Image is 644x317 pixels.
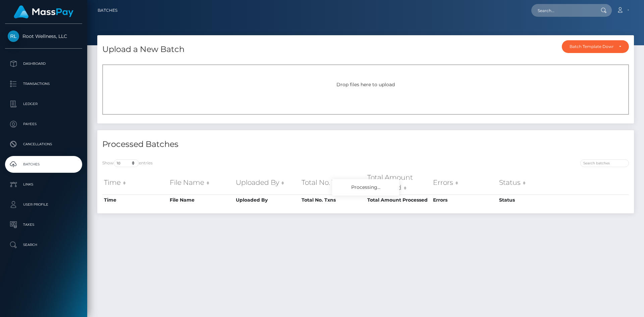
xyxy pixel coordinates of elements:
th: Errors [431,195,497,205]
img: MassPay Logo [14,5,73,18]
p: Batches [8,159,79,169]
a: Dashboard [5,55,82,72]
a: Search [5,236,82,253]
p: Search [8,240,79,250]
p: Transactions [8,79,79,89]
th: File Name [168,171,234,195]
th: Total Amount Processed [366,171,431,195]
a: User Profile [5,196,82,213]
th: Time [102,171,168,195]
th: Uploaded By [234,195,300,205]
p: Ledger [8,99,79,109]
p: Payees [8,119,79,129]
h4: Upload a New Batch [102,44,184,55]
th: File Name [168,195,234,205]
a: Transactions [5,75,82,92]
button: Batch Template Download [562,40,629,53]
label: Show entries [102,159,153,167]
a: Cancellations [5,136,82,153]
a: Taxes [5,216,82,233]
img: Root Wellness, LLC [8,31,19,42]
th: Time [102,195,168,205]
th: Total Amount Processed [366,195,431,205]
span: Root Wellness, LLC [5,33,82,39]
a: Links [5,176,82,193]
span: Drop files here to upload [336,82,395,88]
div: Batch Template Download [570,44,613,49]
p: Taxes [8,220,79,230]
th: Total No. Txns [300,171,366,195]
p: Cancellations [8,139,79,149]
p: User Profile [8,200,79,210]
th: Status [497,195,563,205]
p: Dashboard [8,59,79,69]
div: Processing... [332,179,399,196]
th: Uploaded By [234,171,300,195]
a: Batches [98,3,117,17]
input: Search... [531,4,594,17]
a: Payees [5,116,82,133]
p: Links [8,179,79,190]
th: Total No. Txns [300,195,366,205]
input: Search batches [580,159,629,167]
h4: Processed Batches [102,139,361,150]
th: Status [497,171,563,195]
a: Batches [5,156,82,173]
select: Showentries [114,159,139,167]
a: Ledger [5,96,82,112]
th: Errors [431,171,497,195]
